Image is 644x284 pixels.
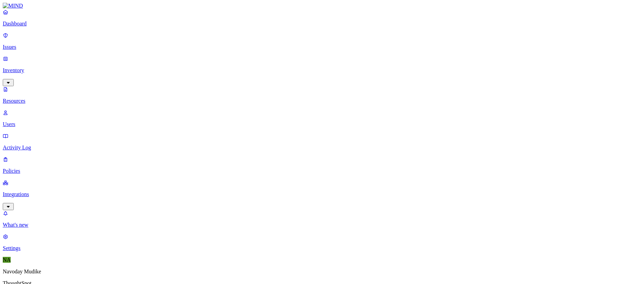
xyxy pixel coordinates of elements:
p: Issues [3,44,641,50]
p: Settings [3,245,641,251]
p: Users [3,121,641,127]
p: Integrations [3,191,641,197]
p: What's new [3,222,641,228]
p: Inventory [3,67,641,73]
img: MIND [3,3,23,9]
span: NA [3,257,11,263]
p: Activity Log [3,145,641,151]
p: Resources [3,98,641,104]
p: Dashboard [3,21,641,27]
p: Policies [3,168,641,174]
p: Navoday Mudike [3,269,641,275]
